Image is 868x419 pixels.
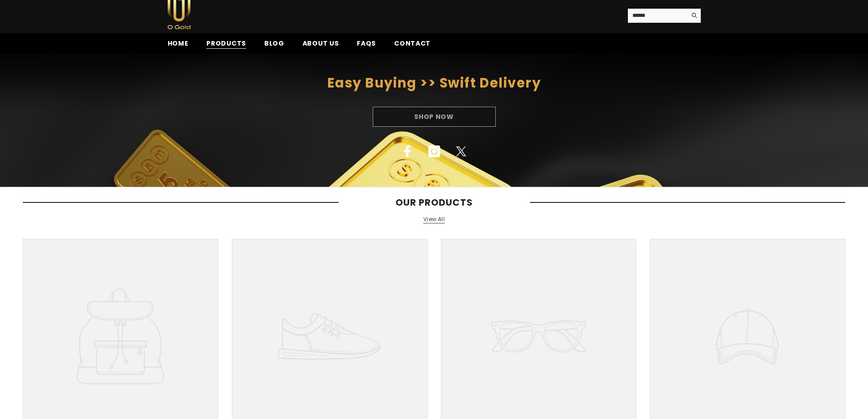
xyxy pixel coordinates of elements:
[159,38,198,54] a: Home
[339,197,530,208] span: Our Products
[394,39,431,48] span: Contact
[423,216,445,223] a: View All
[687,9,701,22] button: Search
[357,39,376,48] span: FAQs
[255,38,293,54] a: Blog
[168,39,189,48] span: Home
[385,38,440,54] a: Contact
[197,38,255,54] a: Products
[628,9,701,23] summary: Search
[264,39,284,48] span: Blog
[303,39,339,48] span: About us
[293,38,348,54] a: About us
[348,38,385,54] a: FAQs
[206,39,246,48] span: Products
